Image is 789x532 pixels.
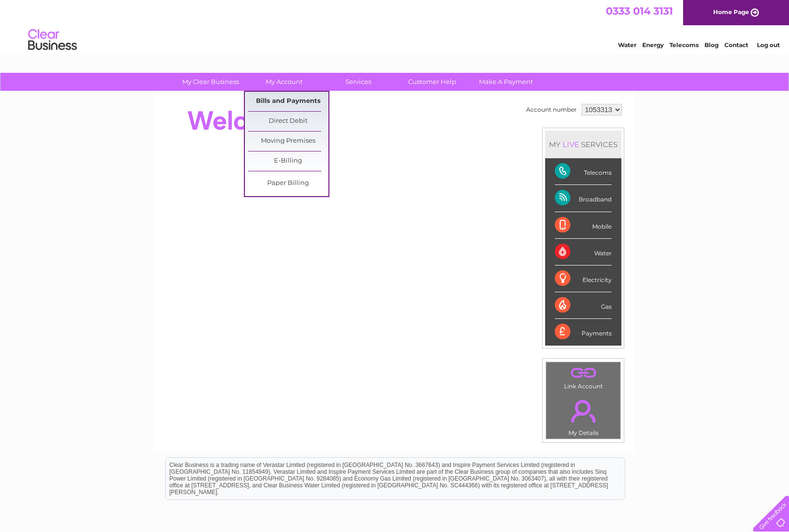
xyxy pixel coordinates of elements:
a: Services [318,73,398,91]
td: My Details [546,392,621,439]
a: Bills and Payments [248,92,328,111]
td: Account number [524,101,579,118]
a: Telecoms [669,41,699,49]
div: Gas [555,292,612,319]
div: MY SERVICES [545,131,621,158]
a: . [549,365,618,382]
a: E-Billing [248,151,328,171]
div: Telecoms [555,158,612,185]
a: Make A Payment [466,73,546,91]
a: Blog [704,41,719,49]
img: logo.png [28,25,77,55]
div: Mobile [555,212,612,239]
a: My Account [244,73,325,91]
a: Moving Premises [248,132,328,151]
div: Water [555,239,612,266]
div: Clear Business is a trading name of Verastar Limited (registered in [GEOGRAPHIC_DATA] No. 3667643... [166,5,625,47]
div: Payments [555,319,612,345]
a: Direct Debit [248,112,328,131]
div: LIVE [561,140,581,149]
a: Water [618,41,636,49]
div: Broadband [555,185,612,212]
a: Log out [757,41,780,49]
a: Energy [642,41,664,49]
a: . [549,394,618,428]
a: Customer Help [392,73,472,91]
a: Paper Billing [248,174,328,193]
div: Electricity [555,266,612,292]
td: Link Account [546,362,621,392]
a: Contact [724,41,748,49]
a: My Clear Business [171,73,251,91]
a: 0333 014 3131 [606,5,673,17]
